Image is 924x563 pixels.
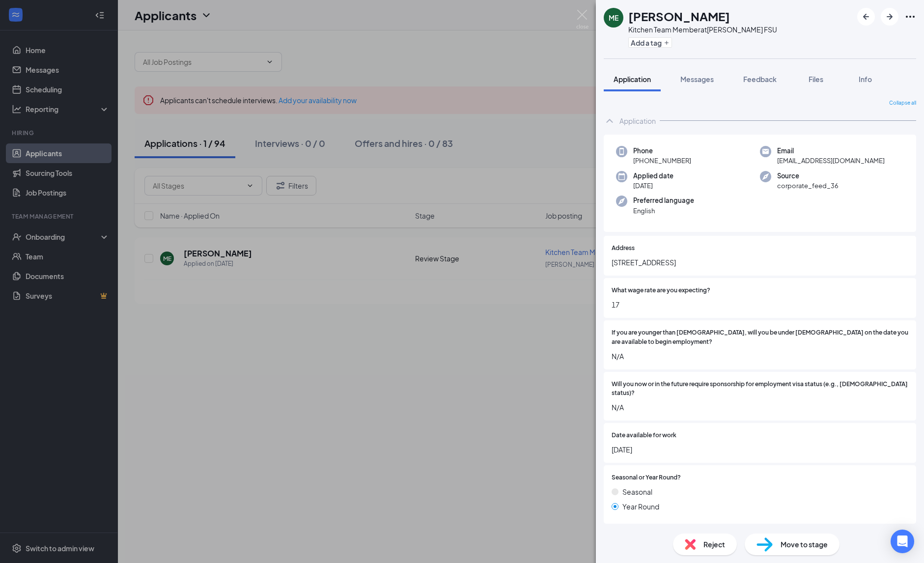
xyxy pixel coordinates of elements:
[612,351,908,362] span: N/A
[612,444,908,455] span: [DATE]
[612,299,908,310] span: 17
[622,501,659,512] span: Year Round
[633,206,694,216] span: English
[633,181,673,191] span: [DATE]
[777,181,839,191] span: corporate_feed_36
[612,286,710,295] span: What wage rate are you expecting?
[889,99,916,107] span: Collapse all
[612,473,681,482] span: Seasonal or Year Round?
[614,75,651,84] span: Application
[628,37,672,48] button: PlusAdd a tag
[612,402,908,413] span: N/A
[743,75,777,84] span: Feedback
[884,11,896,23] svg: ArrowRight
[604,115,616,127] svg: ChevronUp
[612,328,908,347] span: If you are younger than [DEMOGRAPHIC_DATA], will you be under [DEMOGRAPHIC_DATA] on the date you ...
[703,539,725,550] span: Reject
[612,257,908,268] span: [STREET_ADDRESS]
[628,25,777,34] div: Kitchen Team Member at [PERSON_NAME] FSU
[619,116,656,126] div: Application
[633,171,673,181] span: Applied date
[680,75,714,84] span: Messages
[628,8,730,25] h1: [PERSON_NAME]
[857,8,875,26] button: ArrowLeftNew
[609,13,618,23] div: ME
[809,75,823,84] span: Files
[633,156,691,166] span: [PHONE_NUMBER]
[881,8,898,26] button: ArrowRight
[777,171,839,181] span: Source
[612,431,676,440] span: Date available for work
[633,146,691,156] span: Phone
[777,156,885,166] span: [EMAIL_ADDRESS][DOMAIN_NAME]
[664,40,670,46] svg: Plus
[612,244,635,253] span: Address
[633,196,694,205] span: Preferred language
[860,11,872,23] svg: ArrowLeftNew
[891,530,914,553] div: Open Intercom Messenger
[777,146,885,156] span: Email
[781,539,828,550] span: Move to stage
[904,11,916,23] svg: Ellipses
[622,486,652,497] span: Seasonal
[612,380,908,398] span: Will you now or in the future require sponsorship for employment visa status (e.g., [DEMOGRAPHIC_...
[859,75,872,84] span: Info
